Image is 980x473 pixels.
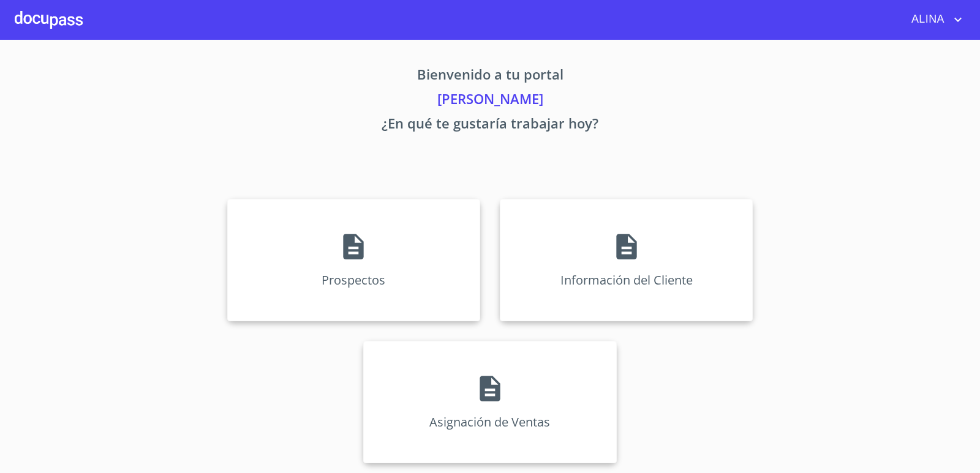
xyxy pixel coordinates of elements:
p: Prospectos [322,272,385,288]
p: [PERSON_NAME] [113,89,867,113]
p: ¿En qué te gustaría trabajar hoy? [113,113,867,138]
span: ALINA [902,10,951,29]
p: Bienvenido a tu portal [113,64,867,89]
p: Asignación de Ventas [429,414,550,430]
button: account of current user [902,10,965,29]
p: Información del Cliente [560,272,693,288]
